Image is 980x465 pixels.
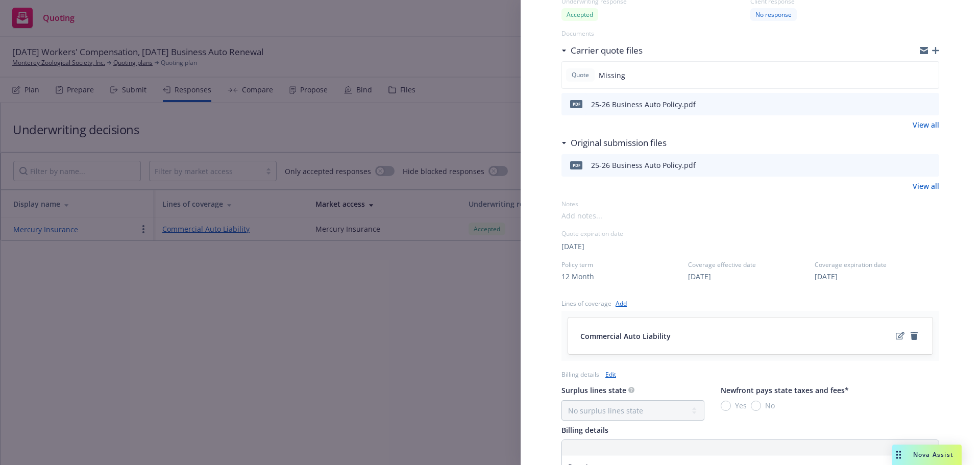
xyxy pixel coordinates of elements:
button: preview file [926,159,935,172]
div: No response [750,8,797,21]
div: Quote expiration date [561,229,939,238]
div: Drag to move [892,445,905,465]
h3: Carrier quote files [571,44,643,57]
div: 25-26 Business Auto Policy.pdf [591,99,696,110]
span: Nova Assist [913,450,953,459]
a: Edit [605,369,616,380]
input: Yes [721,401,731,411]
h3: Original submission files [571,136,667,150]
div: Original submission files [561,136,667,150]
div: Lines of coverage [561,299,611,308]
div: Billing details [561,370,599,379]
span: Newfront pays state taxes and fees* [721,385,849,395]
input: No [751,401,761,411]
a: remove [908,330,920,342]
div: Billing details [561,425,939,435]
div: Carrier quote files [561,44,643,57]
span: Surplus lines state [561,385,626,395]
div: Accepted [561,8,598,21]
span: Commercial Auto Liability [580,331,671,341]
div: 25-26 Business Auto Policy.pdf [591,160,696,170]
button: Nova Assist [892,445,962,465]
span: pdf [570,100,582,108]
span: Missing [599,70,625,81]
span: Coverage effective date [688,260,813,269]
button: download file [910,159,918,172]
span: pdf [570,161,582,169]
button: [DATE] [815,271,838,282]
a: View all [913,119,939,130]
a: View all [913,181,939,191]
button: preview file [926,98,935,110]
span: Policy term [561,260,686,269]
span: Quote [570,70,591,80]
a: Add [616,298,627,309]
span: Coverage expiration date [815,260,939,269]
div: Documents [561,29,939,38]
a: edit [894,330,906,342]
span: Yes [735,400,747,411]
button: [DATE] [561,241,584,252]
div: Notes [561,200,939,208]
button: 12 Month [561,271,594,282]
button: download file [910,98,918,110]
span: Amount ($) [896,442,935,453]
button: [DATE] [688,271,711,282]
span: No [765,400,775,411]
